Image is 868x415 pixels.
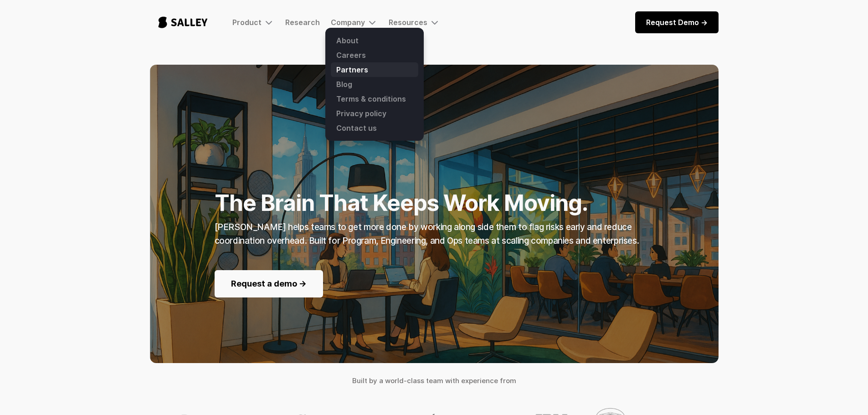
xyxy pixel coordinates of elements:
[285,18,320,27] a: Research
[389,17,440,28] div: Resources
[331,48,418,62] a: Careers
[215,190,588,216] strong: The Brain That Keeps Work Moving.
[325,28,424,141] nav: Company
[331,106,418,121] a: Privacy policy
[215,270,323,297] a: Request a demo ->
[635,11,719,33] a: Request Demo ->
[331,17,378,28] div: Company
[331,77,418,92] a: Blog
[150,7,216,37] a: home
[389,18,427,27] div: Resources
[232,18,262,27] div: Product
[331,92,418,106] a: Terms & conditions
[150,374,719,388] h4: Built by a world-class team with experience from
[331,33,418,48] a: About
[232,17,274,28] div: Product
[331,18,365,27] div: Company
[215,222,639,246] strong: [PERSON_NAME] helps teams to get more done by working along side them to flag risks early and red...
[331,121,418,135] a: Contact us
[331,62,418,77] a: Partners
